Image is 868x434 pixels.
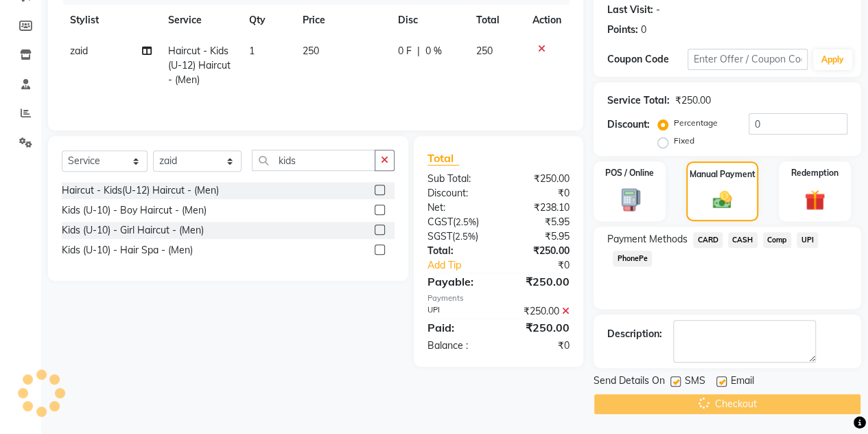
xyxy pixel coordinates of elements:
[607,327,662,341] div: Description:
[498,172,580,186] div: ₹250.00
[498,304,580,319] div: ₹250.00
[728,232,758,248] span: CASH
[674,117,718,129] label: Percentage
[524,5,570,36] th: Action
[417,201,499,215] div: Net:
[498,339,580,353] div: ₹0
[797,232,818,248] span: UPI
[160,5,240,36] th: Service
[241,5,294,36] th: Qty
[70,45,88,57] span: zaid
[656,3,660,17] div: -
[390,5,468,36] th: Disc
[425,44,442,58] span: 0 %
[607,52,688,67] div: Coupon Code
[417,258,512,273] a: Add Tip
[417,304,499,319] div: UPI
[607,3,653,17] div: Last Visit:
[607,232,688,247] span: Payment Methods
[476,45,493,57] span: 250
[294,5,390,36] th: Price
[427,230,452,242] span: SGST
[303,45,319,57] span: 250
[62,5,160,36] th: Stylist
[607,117,650,132] div: Discount:
[685,374,705,391] span: SMS
[417,215,499,229] div: ( )
[690,168,755,181] label: Manual Payment
[249,45,255,57] span: 1
[417,172,499,186] div: Sub Total:
[252,150,375,171] input: Search or Scan
[498,186,580,201] div: ₹0
[498,215,580,229] div: ₹5.95
[641,23,646,37] div: 0
[607,23,638,37] div: Points:
[512,258,580,273] div: ₹0
[498,244,580,258] div: ₹250.00
[62,183,219,198] div: Haircut - Kids(U-12) Haircut - (Men)
[605,167,654,179] label: POS / Online
[62,243,193,258] div: Kids (U-10) - Hair Spa - (Men)
[498,273,580,290] div: ₹250.00
[62,203,207,218] div: Kids (U-10) - Boy Haircut - (Men)
[613,187,646,212] img: _pos-terminal.svg
[168,45,231,86] span: Haircut - Kids(U-12) Haircut - (Men)
[707,189,738,211] img: _cash.svg
[417,319,499,336] div: Paid:
[62,223,204,238] div: Kids (U-10) - Girl Haircut - (Men)
[607,93,670,108] div: Service Total:
[675,93,711,108] div: ₹250.00
[594,374,665,391] span: Send Details On
[693,232,723,248] span: CARD
[417,244,499,258] div: Total:
[688,49,808,70] input: Enter Offer / Coupon Code
[763,232,792,248] span: Comp
[427,216,453,228] span: CGST
[798,187,832,213] img: _gift.svg
[731,374,754,391] span: Email
[427,293,570,304] div: Payments
[674,135,694,147] label: Fixed
[417,229,499,244] div: ( )
[468,5,524,36] th: Total
[498,229,580,244] div: ₹5.95
[417,273,499,290] div: Payable:
[456,216,476,227] span: 2.5%
[791,167,838,179] label: Redemption
[417,339,499,353] div: Balance :
[427,151,459,165] span: Total
[498,319,580,336] div: ₹250.00
[398,44,412,58] span: 0 F
[417,186,499,201] div: Discount:
[417,44,420,58] span: |
[455,231,476,242] span: 2.5%
[813,49,852,70] button: Apply
[498,201,580,215] div: ₹238.10
[613,251,652,266] span: PhonePe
